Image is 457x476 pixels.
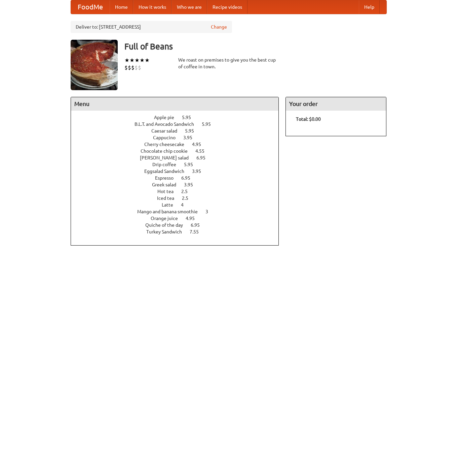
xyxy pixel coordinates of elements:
h3: Full of Beans [124,40,387,53]
span: Caesar salad [151,128,184,134]
span: 4.95 [192,142,208,147]
span: 7.55 [190,229,205,234]
span: 4.95 [186,216,201,221]
span: Turkey Sandwich [146,229,189,234]
a: Orange juice 4.95 [151,216,207,221]
span: 4.55 [195,148,211,154]
h4: Menu [71,97,279,111]
span: 6.95 [191,222,206,228]
a: Help [359,0,380,14]
span: Greek salad [152,182,183,187]
span: Apple pie [154,115,181,120]
span: Cherry cheesecake [144,142,191,147]
span: Espresso [155,175,180,181]
span: 5.95 [182,115,198,120]
li: $ [131,64,135,71]
a: Change [211,24,227,30]
span: B.L.T. and Avocado Sandwich [135,121,201,127]
li: ★ [129,57,135,64]
span: Orange juice [151,216,185,221]
a: FoodMe [71,0,110,14]
img: angular.jpg [71,40,118,90]
span: 5.95 [202,121,218,127]
div: Deliver to: [STREET_ADDRESS] [71,21,232,33]
span: 3 [205,209,215,214]
a: Recipe videos [207,0,247,14]
a: Home [110,0,133,14]
span: 4 [181,202,190,208]
span: Quiche of the day [145,222,190,228]
li: ★ [135,57,140,64]
span: Hot tea [157,189,180,194]
span: [PERSON_NAME] salad [140,155,195,160]
li: ★ [140,57,145,64]
span: 2.5 [181,189,194,194]
a: Latte 4 [162,202,196,208]
li: $ [135,64,138,71]
a: Who we are [172,0,207,14]
a: Eggsalad Sandwich 3.95 [144,169,214,174]
span: 5.95 [184,162,200,167]
a: How it works [133,0,172,14]
a: Greek salad 3.95 [152,182,205,187]
li: $ [124,64,128,71]
a: B.L.T. and Avocado Sandwich 5.95 [135,121,223,127]
a: Mango and banana smoothie 3 [137,209,221,214]
span: Latte [162,202,180,208]
span: 3.95 [183,135,199,140]
a: Turkey Sandwich 7.55 [146,229,211,234]
a: Iced tea 2.5 [157,195,201,201]
a: Cherry cheesecake 4.95 [144,142,214,147]
span: 3.95 [192,169,208,174]
span: 6.95 [196,155,212,160]
span: Drip coffee [152,162,183,167]
a: Chocolate chip cookie 4.55 [141,148,217,154]
a: Caesar salad 5.95 [151,128,206,134]
span: Cappucino [153,135,182,140]
span: 2.5 [182,195,195,201]
a: Drip coffee 5.95 [152,162,205,167]
span: Mango and banana smoothie [137,209,204,214]
a: Hot tea 2.5 [157,189,200,194]
li: ★ [124,57,129,64]
a: [PERSON_NAME] salad 6.95 [140,155,218,160]
span: Eggsalad Sandwich [144,169,191,174]
a: Espresso 6.95 [155,175,203,181]
li: $ [138,64,141,71]
a: Cappucino 3.95 [153,135,205,140]
span: 6.95 [181,175,197,181]
span: Iced tea [157,195,181,201]
a: Quiche of the day 6.95 [145,222,212,228]
a: Apple pie 5.95 [154,115,203,120]
span: Chocolate chip cookie [141,148,194,154]
b: Total: $0.00 [296,116,321,122]
span: 5.95 [185,128,201,134]
div: We roast on premises to give you the best cup of coffee in town. [178,57,279,70]
li: ★ [145,57,150,64]
h4: Your order [286,97,386,111]
span: 3.95 [184,182,200,187]
li: $ [128,64,131,71]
